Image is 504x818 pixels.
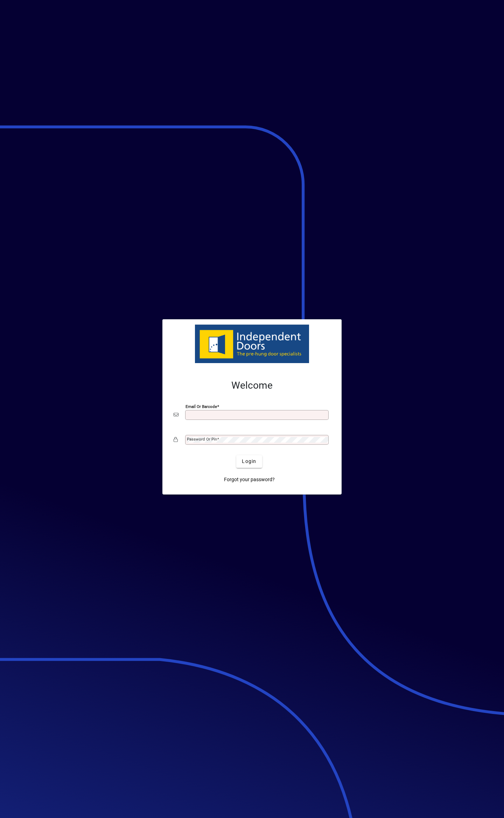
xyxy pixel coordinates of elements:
[236,455,262,468] button: Login
[187,437,217,442] mat-label: Password or Pin
[242,458,256,465] span: Login
[185,404,217,409] mat-label: Email or Barcode
[221,473,278,486] a: Forgot your password?
[174,380,330,391] h2: Welcome
[224,476,275,483] span: Forgot your password?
